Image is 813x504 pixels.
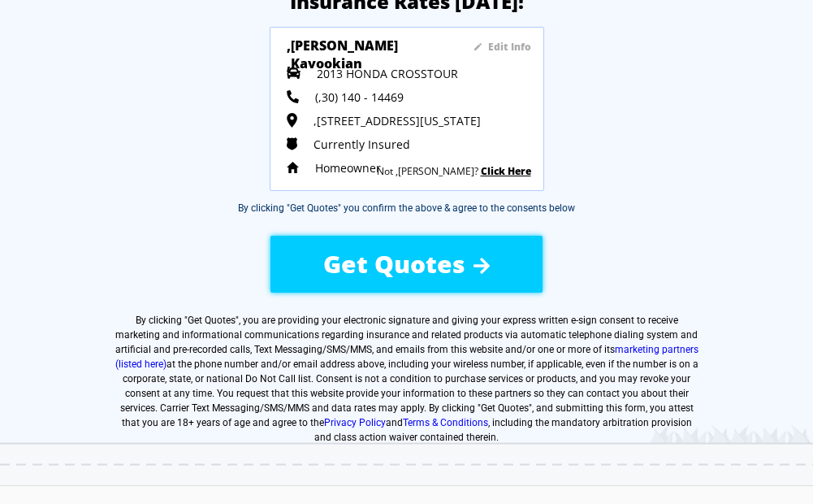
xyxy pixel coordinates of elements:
[323,247,465,280] span: Get Quotes
[270,236,543,293] button: Get Quotes
[188,315,236,326] span: Get Quotes
[315,89,404,105] span: (,30) 140 - 14469
[115,344,698,370] a: marketing partners (listed here)
[403,417,488,428] a: Terms & Conditions
[317,66,458,81] span: 2013 HONDA CROSSTOUR
[314,137,410,152] span: Currently Insured
[488,40,531,54] sapn: Edit Info
[324,417,386,428] a: Privacy Policy
[287,37,425,53] h3: ,[PERSON_NAME] ,kavookian
[115,313,698,445] label: By clicking " ", you are providing your electronic signature and giving your express written e-si...
[314,113,481,128] span: ,[STREET_ADDRESS][US_STATE]
[238,201,575,215] div: By clicking "Get Quotes" you confirm the above & agree to the consents below
[315,160,381,176] span: Homeowner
